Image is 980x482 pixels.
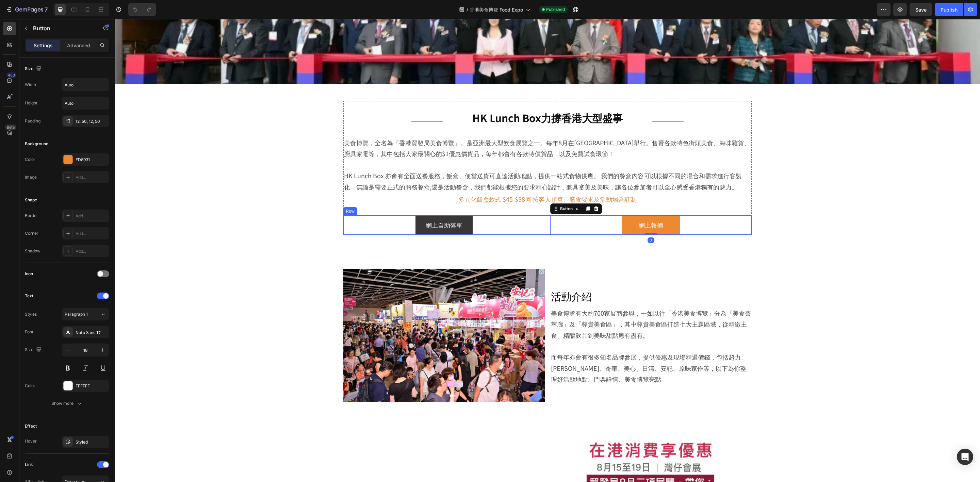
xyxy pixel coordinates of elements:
[533,218,540,224] div: 0
[230,189,241,195] div: Row
[34,42,53,49] p: Settings
[33,24,91,32] p: Button
[25,271,33,277] div: Icon
[25,423,37,429] div: Effect
[45,5,48,14] p: 7
[76,213,108,219] div: Add...
[25,293,33,299] div: Text
[470,6,523,13] span: 香港美食博覽 Food Expo
[5,124,16,130] div: Beta
[467,6,468,13] span: /
[76,329,108,335] div: Noto Sans TC
[957,449,973,465] div: Open Intercom Messenger
[25,397,109,410] button: Show more
[25,156,35,163] div: Color
[910,3,932,16] button: Save
[25,311,37,317] div: Styles
[62,308,109,320] button: Paragraph 1
[25,100,37,106] div: Height
[76,157,108,163] div: ED8931
[436,332,636,365] p: 而每年亦會有很多知名品牌參展，提供優惠及現場精選價錢，包括超力、[PERSON_NAME]、奇華、美心、日清、安記、原味家作等，以下為你整理好活動地點、門票詳情、美食博覽亮點。
[25,329,33,335] div: Font
[51,400,83,407] div: Show more
[65,311,88,317] span: Paragraph 1
[524,200,549,211] p: 網上報價
[25,345,43,354] div: Size
[76,174,108,181] div: Add...
[76,248,108,254] div: Add...
[25,118,40,124] div: Padding
[67,42,90,49] p: Advanced
[333,92,532,105] h2: HK Lunch Box力撐香港大型盛事
[311,200,348,211] p: 網上自助落單
[25,174,37,180] div: Image
[76,383,108,389] div: FFFFFF
[935,3,963,16] button: Publish
[115,19,980,482] iframe: Design area
[76,118,108,124] div: 12, 50, 12, 50
[25,141,48,147] div: Background
[229,174,636,185] p: 多元化飯盒款式 $45-$98 可按客人預算、膳食要求及活動場合訂制
[62,97,109,109] input: Auto
[76,439,108,445] div: Styled
[25,438,37,444] div: Hover
[546,6,565,13] span: Published
[128,3,156,16] div: Undo/Redo
[436,270,637,284] h2: 活動介紹
[25,197,37,203] div: Shape
[6,72,16,78] div: 450
[3,3,51,16] button: 7
[25,462,33,468] div: Link
[436,288,636,321] p: 美食博覽有大約700家展商參與，一如以往「香港美食博覽」分為「美食薈萃廊」及「尊貴美食區」，其中尊貴美食區打造七大主題區域，從精緻主食、精釀飲品到美味甜點應有盡有。
[301,196,358,215] a: 網上自助落單
[229,151,636,173] p: HK Lunch Box 亦會有全面送餐服務，飯盒、便當送貨可直達活動地點，提供一站式食物供應。 我們的餐盒內容可以根據不同的場合和需求進行客製化。無論是需要正式的商務餐盒,還是活動餐盒，我們都...
[25,64,43,73] div: Size
[25,213,38,219] div: Border
[507,196,566,215] a: 網上報價
[444,187,459,193] div: Button
[25,248,40,254] div: Shadow
[229,118,636,140] p: 美食博覽，全名為「香港貿發局美食博覽」。是亞洲最大型飲食展覽之一。每年8月在[GEOGRAPHIC_DATA]舉行。售賣各款特色街頭美食、海味雜貨、廚具家電等，其中包括大家最關心的$1優惠價貨品...
[25,383,35,389] div: Color
[76,231,108,237] div: Add...
[915,7,927,13] span: Save
[229,250,430,383] img: food-expo600x397.webp
[25,230,38,236] div: Corner
[62,79,109,91] input: Auto
[25,82,36,88] div: Width
[941,6,958,13] div: Publish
